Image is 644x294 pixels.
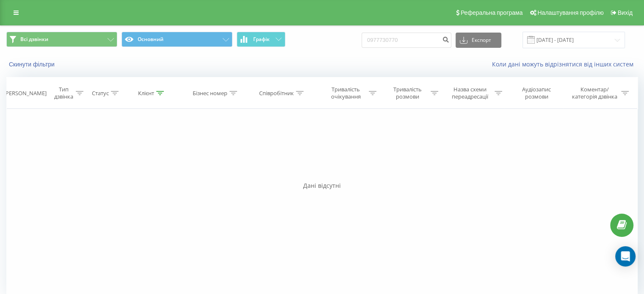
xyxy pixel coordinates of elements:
[448,86,492,100] div: Назва схеми переадресації
[237,32,285,47] button: Графік
[193,90,227,97] div: Бізнес номер
[20,36,48,43] span: Всі дзвінки
[615,246,636,267] div: Open Intercom Messenger
[6,181,638,190] div: Дані відсутні
[537,9,603,16] span: Налаштування профілю
[53,86,73,100] div: Тип дзвінка
[253,36,270,42] span: Графік
[386,86,428,100] div: Тривалість розмови
[6,32,117,47] button: Всі дзвінки
[456,33,501,48] button: Експорт
[4,90,47,97] div: [PERSON_NAME]
[618,9,633,16] span: Вихід
[492,60,638,68] a: Коли дані можуть відрізнятися вiд інших систем
[138,90,154,97] div: Клієнт
[259,90,294,97] div: Співробітник
[92,90,109,97] div: Статус
[122,32,232,47] button: Основний
[569,86,619,100] div: Коментар/категорія дзвінка
[461,9,523,16] span: Реферальна програма
[362,33,451,48] input: Пошук за номером
[6,60,59,68] button: Скинути фільтри
[325,86,367,100] div: Тривалість очікування
[512,86,561,100] div: Аудіозапис розмови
